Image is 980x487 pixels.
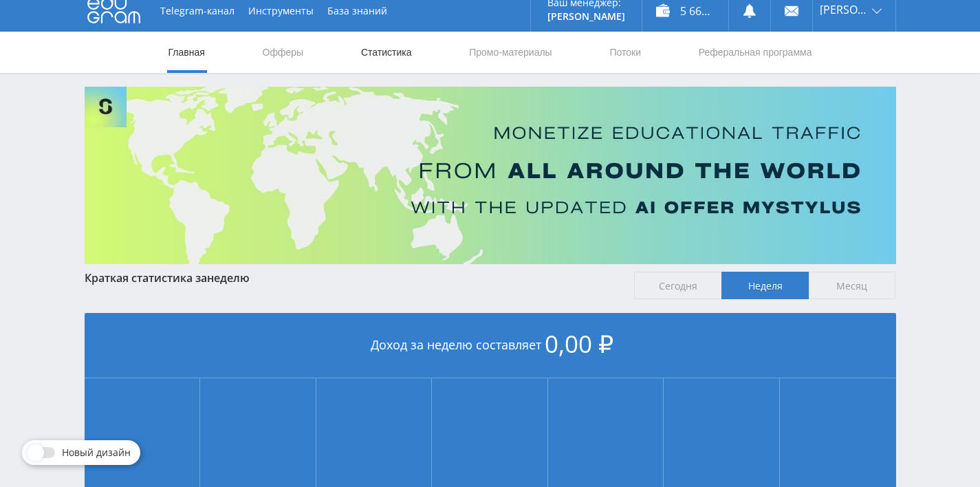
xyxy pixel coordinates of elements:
[85,313,896,378] div: Доход за неделю составляет
[207,270,250,285] span: неделю
[261,32,305,73] a: Офферы
[809,272,896,299] span: Месяц
[820,4,868,15] span: [PERSON_NAME]
[360,32,413,73] a: Статистика
[468,32,553,73] a: Промо-материалы
[634,272,721,299] span: Сегодня
[697,32,814,73] a: Реферальная программа
[85,272,621,284] div: Краткая статистика за
[608,32,642,73] a: Потоки
[62,447,131,458] span: Новый дизайн
[547,11,625,22] p: [PERSON_NAME]
[85,87,896,264] img: Banner
[167,32,206,73] a: Главная
[545,327,613,360] span: 0,00 ₽
[721,272,809,299] span: Неделя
